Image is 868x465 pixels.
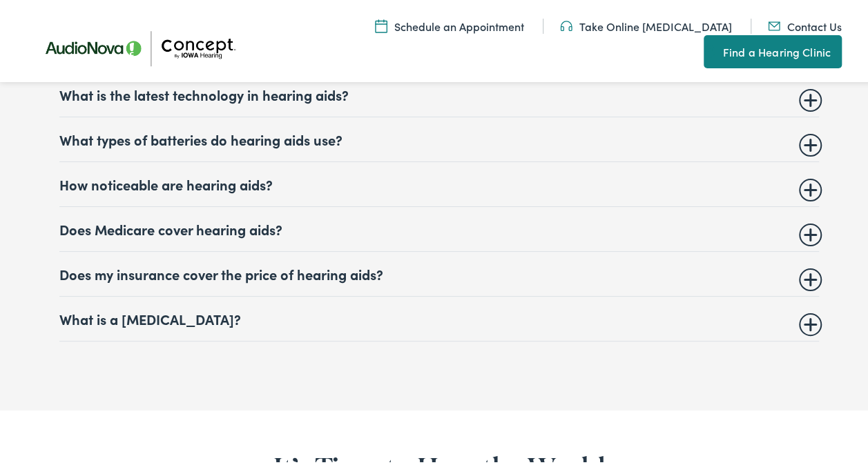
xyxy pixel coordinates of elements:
img: A calendar icon to schedule an appointment at Concept by Iowa Hearing. [375,16,387,31]
summary: What is a [MEDICAL_DATA]? [59,308,819,324]
a: Contact Us [768,16,842,31]
summary: What is the latest technology in hearing aids? [59,83,819,100]
a: Find a Hearing Clinic [704,32,842,66]
summary: Does Medicare cover hearing aids? [59,218,819,235]
img: utility icon [768,16,780,31]
img: utility icon [704,41,716,57]
a: Take Online [MEDICAL_DATA] [560,16,732,31]
summary: How noticeable are hearing aids? [59,173,819,190]
summary: Does my insurance cover the price of hearing aids? [59,263,819,279]
a: Schedule an Appointment [375,16,524,31]
summary: What types of batteries do hearing aids use? [59,128,819,145]
img: utility icon [560,16,572,31]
